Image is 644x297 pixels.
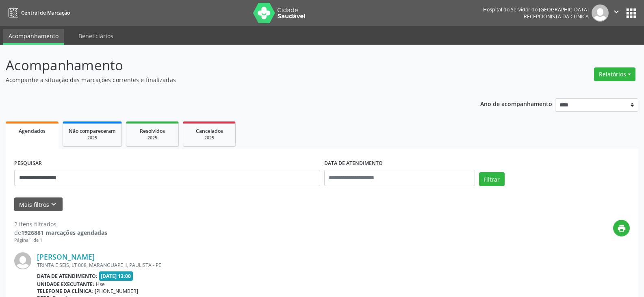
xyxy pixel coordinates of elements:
[37,252,95,261] a: [PERSON_NAME]
[6,55,449,76] p: Acompanhamento
[14,252,31,269] img: img
[73,29,119,43] a: Beneficiários
[49,200,58,209] i: keyboard_arrow_down
[69,128,116,134] span: Não compareceram
[14,228,107,237] div: de
[613,220,630,236] button: print
[594,67,635,81] button: Relatórios
[37,262,508,269] div: TRINTA E SEIS, LT 008, MARANGUAPE II, PAULISTA - PE
[609,4,624,22] button: 
[95,288,138,295] span: [PHONE_NUMBER]
[592,4,609,22] img: img
[99,271,133,281] span: [DATE] 13:00
[6,76,449,84] p: Acompanhe a situação das marcações correntes e finalizadas
[624,6,638,20] button: apps
[479,172,505,186] button: Filtrar
[3,29,64,45] a: Acompanhamento
[14,237,107,244] div: Página 1 de 1
[612,7,621,16] i: 
[37,288,93,295] b: Telefone da clínica:
[21,9,70,16] span: Central de Marcação
[21,229,107,236] strong: 1926881 marcações agendadas
[132,135,173,141] div: 2025
[37,273,98,280] b: Data de atendimento:
[480,98,552,108] p: Ano de acompanhamento
[483,6,589,13] div: Hospital do Servidor do [GEOGRAPHIC_DATA]
[140,128,165,134] span: Resolvidos
[189,135,230,141] div: 2025
[19,128,46,134] span: Agendados
[96,281,105,288] span: Hse
[617,224,626,233] i: print
[14,197,63,212] button: Mais filtroskeyboard_arrow_down
[6,6,70,20] a: Central de Marcação
[524,13,589,20] span: Recepcionista da clínica
[14,220,107,228] div: 2 itens filtrados
[14,157,42,170] label: PESQUISAR
[37,281,94,288] b: Unidade executante:
[69,135,116,141] div: 2025
[196,128,223,134] span: Cancelados
[324,157,383,170] label: DATA DE ATENDIMENTO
